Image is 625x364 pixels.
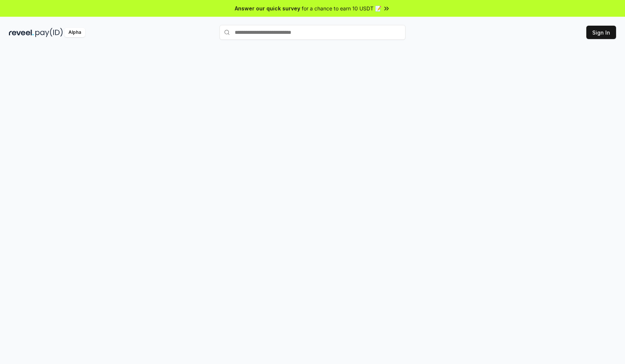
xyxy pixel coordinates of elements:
[9,28,34,37] img: reveel_dark
[64,28,85,37] div: Alpha
[235,4,300,12] span: Answer our quick survey
[35,28,63,37] img: pay_id
[302,4,381,12] span: for a chance to earn 10 USDT 📝
[586,26,616,39] button: Sign In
